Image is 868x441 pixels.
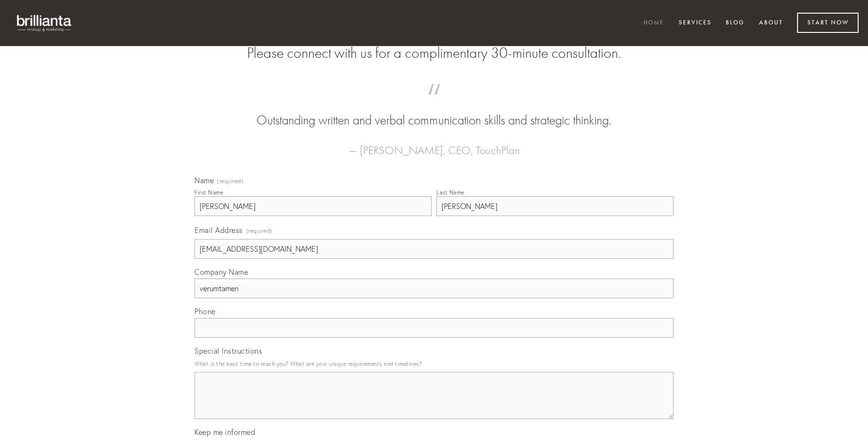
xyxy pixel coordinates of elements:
[246,224,272,237] span: (required)
[797,13,859,33] a: Start Now
[194,357,674,370] p: What is the best time to reach you? What are your unique requirements and timelines?
[217,178,243,184] span: (required)
[436,189,465,196] div: Last Name
[194,267,248,277] span: Company Name
[209,93,659,130] blockquote: Outstanding written and verbal communication skills and strategic thinking.
[209,130,659,160] figcaption: — [PERSON_NAME], CEO, TouchPlan
[194,176,214,185] span: Name
[194,427,255,437] span: Keep me informed
[9,9,80,37] img: brillianta - research, strategy, marketing
[194,225,243,235] span: Email Address
[194,307,216,316] span: Phone
[753,15,789,31] a: About
[209,93,659,111] span: “
[673,15,718,31] a: Services
[637,15,670,31] a: Home
[720,15,751,31] a: Blog
[194,189,223,196] div: First Name
[194,44,674,62] h2: Please connect with us for a complimentary 30-minute consultation.
[194,346,262,356] span: Special Instructions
